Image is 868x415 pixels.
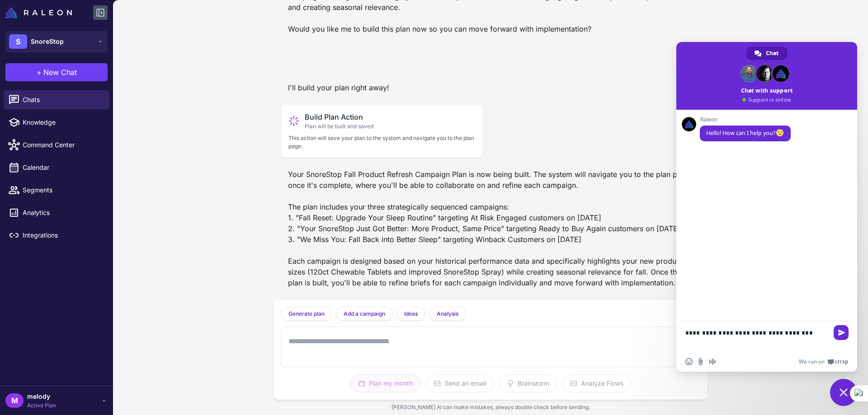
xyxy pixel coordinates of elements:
span: melody [27,392,56,401]
span: Send a file [697,358,704,365]
span: Integrations [23,230,102,240]
span: New Chat [43,67,77,78]
div: M [5,393,24,408]
textarea: Compose your message... [685,321,830,352]
span: Hello! How can I help you? [706,129,784,137]
button: Ideas [396,307,425,321]
button: Add a campaign [336,307,393,321]
a: Calendar [4,158,109,177]
button: Analysis [429,307,466,321]
a: Knowledge [4,113,109,132]
span: Plan will be built and saved [305,122,373,131]
a: Segments [4,181,109,200]
span: Add a campaign [344,310,385,318]
button: Brainstorm [499,374,557,392]
a: Close chat [830,379,857,406]
div: [PERSON_NAME] AI can make mistakes, always double check before sending. [274,400,708,415]
span: Crisp [835,358,848,365]
div: Your SnoreStop Fall Product Refresh Campaign Plan is now being built. The system will navigate yo... [281,165,700,292]
button: Analyze Flows [562,374,631,392]
span: We run on [799,358,825,365]
a: Chat [746,47,788,60]
span: Generate plan [288,310,325,318]
span: Audio message [709,358,716,365]
span: + [37,67,42,78]
button: Plan my month [350,374,420,392]
span: Calendar [23,163,102,173]
span: Ideas [404,310,418,318]
p: This action will save your plan to the system and navigate you to the plan page. [288,134,476,150]
span: Chat [766,47,778,60]
span: Chats [23,95,102,105]
a: Analytics [4,203,109,222]
img: Raleon Logo [5,7,72,18]
a: We run onCrisp [799,358,848,365]
a: Integrations [4,226,109,245]
span: Raleon [700,117,791,123]
span: Build Plan Action [305,112,373,122]
button: Generate plan [281,307,332,321]
button: Send an email [426,374,494,392]
span: Active Plan [27,401,56,410]
a: Command Center [4,135,109,154]
span: Segments [23,185,102,195]
div: S [9,34,27,49]
button: +New Chat [5,63,108,81]
div: I'll build your plan right away! [281,79,396,97]
span: Analysis [437,310,458,318]
span: Send [834,325,849,340]
div: yes [673,45,700,71]
span: Insert an emoji [685,358,693,365]
span: Command Center [23,140,102,150]
span: Knowledge [23,117,102,127]
button: SSnoreStop [5,31,108,52]
span: SnoreStop [31,37,64,47]
span: Analytics [23,208,102,218]
a: Chats [4,90,109,109]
